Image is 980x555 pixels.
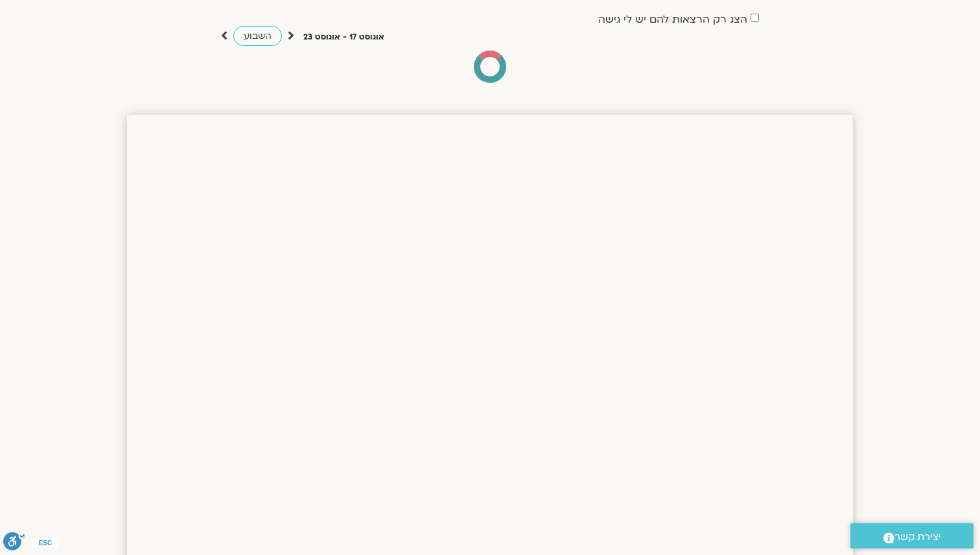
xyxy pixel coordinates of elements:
a: השבוע [233,26,282,46]
span: יצירת קשר [894,528,941,546]
label: הצג רק הרצאות להם יש לי גישה [598,14,747,25]
span: השבוע [244,30,272,42]
p: אוגוסט 17 - אוגוסט 23 [303,30,384,44]
a: יצירת קשר [850,523,974,549]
